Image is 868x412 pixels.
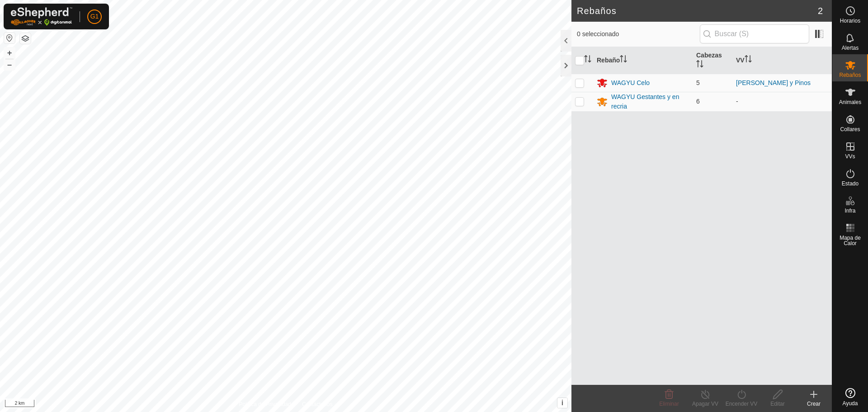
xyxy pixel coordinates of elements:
[584,57,591,64] p-sorticon: Activar para ordenar
[90,12,99,21] span: G1
[4,33,15,43] button: Restablecer Mapa
[840,18,860,24] span: Horarios
[700,24,809,43] input: Buscar (S)
[839,72,861,78] span: Rebaños
[4,47,15,58] button: +
[693,47,732,74] th: Cabezas
[11,7,72,26] img: Logo Gallagher
[732,47,832,74] th: VV
[835,235,866,246] span: Mapa de Calor
[696,98,700,105] span: 6
[4,59,15,70] button: –
[593,47,693,74] th: Rebaño
[557,398,567,408] button: i
[561,399,563,407] span: i
[577,29,700,39] span: 0 seleccionado
[611,78,650,88] div: WAGYU Celo
[620,57,627,64] p-sorticon: Activar para ordenar
[659,401,679,407] span: Eliminar
[736,79,811,86] a: [PERSON_NAME] y Pinos
[611,92,689,111] div: WAGYU Gestantes y en recria
[818,4,823,18] span: 2
[759,400,796,408] div: Editar
[840,127,860,132] span: Collares
[687,400,723,408] div: Apagar VV
[732,92,832,111] td: -
[844,208,855,213] span: Infra
[696,62,703,69] p-sorticon: Activar para ordenar
[842,45,859,51] span: Alertas
[845,154,855,159] span: VVs
[577,5,818,16] h2: Rebaños
[839,99,861,105] span: Animales
[745,57,752,64] p-sorticon: Activar para ordenar
[723,400,759,408] div: Encender VV
[832,384,868,410] a: Ayuda
[696,79,700,86] span: 5
[302,400,332,408] a: Contáctenos
[20,33,31,44] button: Capas del Mapa
[796,400,832,408] div: Crear
[239,400,291,408] a: Política de Privacidad
[842,181,859,186] span: Estado
[843,401,858,406] span: Ayuda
